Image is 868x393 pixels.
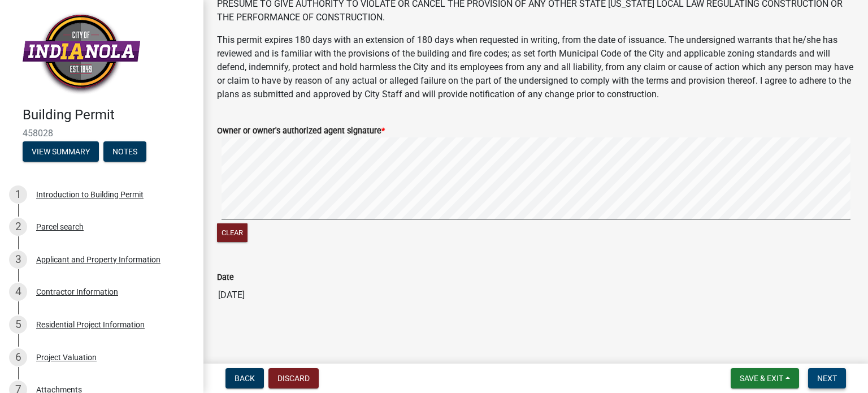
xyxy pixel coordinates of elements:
div: 3 [9,251,27,269]
img: City of Indianola, Iowa [23,12,140,95]
div: 6 [9,348,27,366]
span: Save & Exit [740,374,783,383]
div: Parcel search [36,223,84,231]
button: View Summary [23,141,99,162]
div: Project Valuation [36,353,97,361]
button: Next [808,368,846,388]
div: 2 [9,218,27,236]
div: Applicant and Property Information [36,256,160,264]
label: Owner or owner's authorized agent signature [217,127,385,135]
wm-modal-confirm: Summary [23,148,99,157]
div: 4 [9,283,27,301]
h4: Building Permit [23,107,194,123]
div: 5 [9,316,27,334]
div: Contractor Information [36,288,118,296]
button: Notes [103,141,146,162]
span: Back [235,374,255,383]
span: Next [817,374,837,383]
span: 458028 [23,128,181,139]
label: Date [217,274,234,282]
div: 1 [9,185,27,204]
div: Introduction to Building Permit [36,191,144,198]
div: Residential Project Information [36,321,145,329]
wm-modal-confirm: Notes [103,148,146,157]
button: Save & Exit [731,368,799,388]
button: Clear [217,223,248,242]
button: Back [225,368,264,388]
p: This permit expires 180 days with an extension of 180 days when requested in writing, from the da... [217,33,854,101]
button: Discard [268,368,319,388]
